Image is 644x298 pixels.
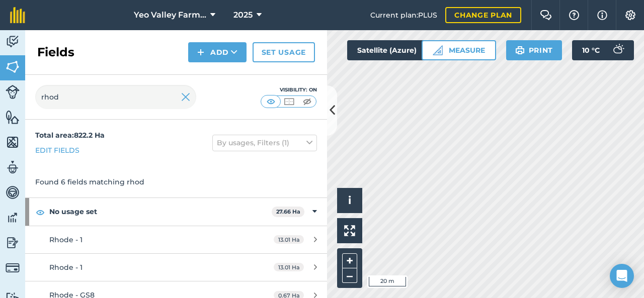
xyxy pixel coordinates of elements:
a: Set usage [253,42,315,62]
button: Print [506,40,562,60]
img: svg+xml;base64,PHN2ZyB4bWxucz0iaHR0cDovL3d3dy53My5vcmcvMjAwMC9zdmciIHdpZHRoPSI1NiIgaGVpZ2h0PSI2MC... [6,135,20,150]
a: Edit fields [35,145,79,156]
img: fieldmargin Logo [10,7,25,23]
button: i [337,188,362,213]
img: svg+xml;base64,PD94bWwgdmVyc2lvbj0iMS4wIiBlbmNvZGluZz0idXRmLTgiPz4KPCEtLSBHZW5lcmF0b3I6IEFkb2JlIE... [6,261,20,275]
img: A cog icon [624,10,636,20]
span: 10 ° C [582,40,600,60]
span: 2025 [233,9,253,21]
span: i [348,194,351,207]
button: By usages, Filters (1) [212,135,317,151]
img: svg+xml;base64,PD94bWwgdmVyc2lvbj0iMS4wIiBlbmNvZGluZz0idXRmLTgiPz4KPCEtLSBHZW5lcmF0b3I6IEFkb2JlIE... [6,34,20,49]
img: svg+xml;base64,PD94bWwgdmVyc2lvbj0iMS4wIiBlbmNvZGluZz0idXRmLTgiPz4KPCEtLSBHZW5lcmF0b3I6IEFkb2JlIE... [6,160,20,175]
span: 13.01 Ha [274,235,304,244]
a: Rhode - 113.01 Ha [25,226,327,253]
button: – [342,268,357,283]
button: + [342,253,357,268]
img: Ruler icon [433,45,443,55]
img: svg+xml;base64,PHN2ZyB4bWxucz0iaHR0cDovL3d3dy53My5vcmcvMjAwMC9zdmciIHdpZHRoPSI1MCIgaGVpZ2h0PSI0MC... [283,96,295,107]
img: svg+xml;base64,PHN2ZyB4bWxucz0iaHR0cDovL3d3dy53My5vcmcvMjAwMC9zdmciIHdpZHRoPSIxNCIgaGVpZ2h0PSIyNC... [197,46,204,58]
a: Rhode - 113.01 Ha [25,254,327,281]
strong: No usage set [49,198,272,225]
img: svg+xml;base64,PD94bWwgdmVyc2lvbj0iMS4wIiBlbmNvZGluZz0idXRmLTgiPz4KPCEtLSBHZW5lcmF0b3I6IEFkb2JlIE... [6,85,20,99]
strong: 27.66 Ha [276,208,300,215]
span: Rhode - 1 [49,235,83,244]
img: svg+xml;base64,PHN2ZyB4bWxucz0iaHR0cDovL3d3dy53My5vcmcvMjAwMC9zdmciIHdpZHRoPSI1NiIgaGVpZ2h0PSI2MC... [6,59,20,74]
button: 10 °C [572,40,634,60]
img: A question mark icon [568,10,580,20]
img: Four arrows, one pointing top left, one top right, one bottom right and the last bottom left [344,225,355,236]
a: Change plan [445,7,521,23]
span: Rhode - 1 [49,263,83,272]
img: svg+xml;base64,PHN2ZyB4bWxucz0iaHR0cDovL3d3dy53My5vcmcvMjAwMC9zdmciIHdpZHRoPSIxOCIgaGVpZ2h0PSIyNC... [36,206,45,218]
img: Two speech bubbles overlapping with the left bubble in the forefront [540,10,552,20]
div: No usage set27.66 Ha [25,198,327,225]
button: Measure [422,40,496,60]
img: svg+xml;base64,PHN2ZyB4bWxucz0iaHR0cDovL3d3dy53My5vcmcvMjAwMC9zdmciIHdpZHRoPSIxOSIgaGVpZ2h0PSIyNC... [515,44,525,56]
img: svg+xml;base64,PD94bWwgdmVyc2lvbj0iMS4wIiBlbmNvZGluZz0idXRmLTgiPz4KPCEtLSBHZW5lcmF0b3I6IEFkb2JlIE... [608,40,628,60]
button: Add [188,42,247,62]
span: Yeo Valley Farms Ltd [134,9,206,21]
div: Open Intercom Messenger [610,264,634,288]
button: Satellite (Azure) [347,40,444,60]
img: svg+xml;base64,PD94bWwgdmVyc2lvbj0iMS4wIiBlbmNvZGluZz0idXRmLTgiPz4KPCEtLSBHZW5lcmF0b3I6IEFkb2JlIE... [6,210,20,225]
img: svg+xml;base64,PHN2ZyB4bWxucz0iaHR0cDovL3d3dy53My5vcmcvMjAwMC9zdmciIHdpZHRoPSI1NiIgaGVpZ2h0PSI2MC... [6,110,20,125]
input: Search [35,85,196,109]
div: Found 6 fields matching rhod [25,166,327,197]
span: Current plan : PLUS [370,10,437,21]
span: 13.01 Ha [274,263,304,271]
h2: Fields [37,44,74,60]
img: svg+xml;base64,PHN2ZyB4bWxucz0iaHR0cDovL3d3dy53My5vcmcvMjAwMC9zdmciIHdpZHRoPSIyMiIgaGVpZ2h0PSIzMC... [181,91,190,103]
div: Visibility: On [261,86,317,94]
img: svg+xml;base64,PHN2ZyB4bWxucz0iaHR0cDovL3d3dy53My5vcmcvMjAwMC9zdmciIHdpZHRoPSIxNyIgaGVpZ2h0PSIxNy... [597,9,607,21]
img: svg+xml;base64,PD94bWwgdmVyc2lvbj0iMS4wIiBlbmNvZGluZz0idXRmLTgiPz4KPCEtLSBHZW5lcmF0b3I6IEFkb2JlIE... [6,185,20,200]
img: svg+xml;base64,PHN2ZyB4bWxucz0iaHR0cDovL3d3dy53My5vcmcvMjAwMC9zdmciIHdpZHRoPSI1MCIgaGVpZ2h0PSI0MC... [301,96,313,107]
img: svg+xml;base64,PD94bWwgdmVyc2lvbj0iMS4wIiBlbmNvZGluZz0idXRmLTgiPz4KPCEtLSBHZW5lcmF0b3I6IEFkb2JlIE... [6,235,20,250]
img: svg+xml;base64,PHN2ZyB4bWxucz0iaHR0cDovL3d3dy53My5vcmcvMjAwMC9zdmciIHdpZHRoPSI1MCIgaGVpZ2h0PSI0MC... [265,96,277,107]
strong: Total area : 822.2 Ha [35,131,105,140]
